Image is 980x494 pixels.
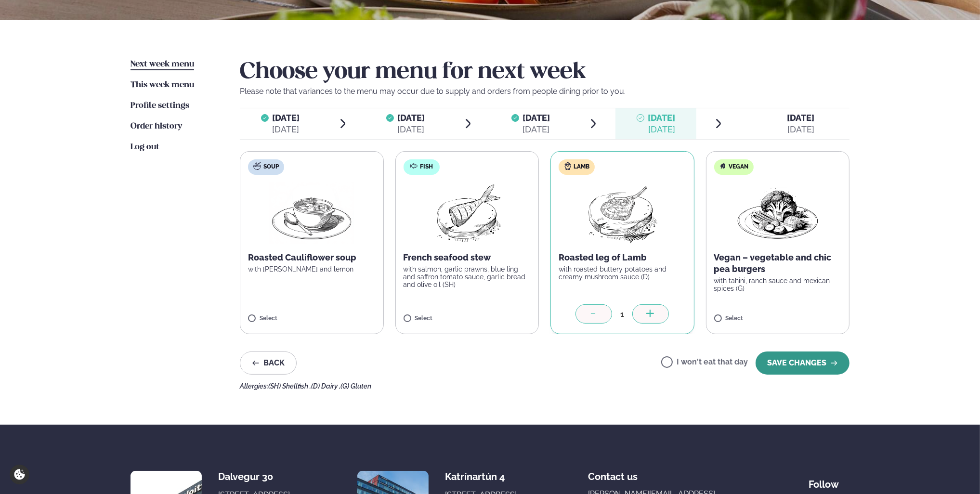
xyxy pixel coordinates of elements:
h2: Choose your menu for next week [240,59,849,86]
span: (D) Dairy , [311,382,340,390]
span: [DATE] [648,113,676,123]
span: Soup [263,163,279,171]
img: Fish.png [424,182,510,244]
p: Please note that variances to the menu may occur due to supply and orders from people dining prio... [240,86,849,97]
p: with [PERSON_NAME] and lemon [248,265,376,273]
div: 1 [612,309,632,320]
span: [DATE] [273,113,300,123]
img: fish.svg [410,162,418,170]
img: Vegan.png [735,182,820,244]
span: (G) Gluten [340,382,371,390]
a: Profile settings [131,100,189,112]
button: Back [240,351,297,375]
span: Fish [420,163,433,171]
a: Cookie settings [10,465,29,484]
div: [DATE] [648,124,676,135]
p: Roasted leg of Lamb [559,252,686,263]
p: with salmon, garlic prawns, blue ling and saffron tomato sauce, garlic bread and olive oil (SH) [404,265,531,288]
div: [DATE] [273,124,300,135]
a: This week menu [131,79,194,91]
span: [DATE] [523,113,550,123]
span: Vegan [729,163,749,171]
div: Allergies: [240,382,849,390]
div: [DATE] [398,124,425,135]
a: Log out [131,142,159,153]
span: (SH) Shellfish , [268,382,311,390]
span: Profile settings [131,102,189,110]
p: French seafood stew [404,252,531,263]
span: [DATE] [787,113,815,123]
p: Roasted Cauliflower soup [248,252,376,263]
a: Next week menu [131,59,194,70]
img: soup.svg [253,162,261,170]
img: Vegan.svg [719,162,727,170]
a: Order history [131,121,182,132]
div: [DATE] [787,124,815,135]
img: Lamb.svg [564,162,572,170]
div: Dalvegur 30 [218,471,295,482]
img: Soup.png [269,182,354,244]
span: Contact us [588,463,638,482]
div: [DATE] [523,124,550,135]
button: SAVE CHANGES [756,351,849,375]
p: with roasted buttery potatoes and creamy mushroom sauce (D) [559,265,686,281]
p: Vegan – vegetable and chic pea burgers [714,252,842,275]
span: Next week menu [131,60,194,68]
span: Log out [131,143,159,151]
span: Lamb [574,163,590,171]
span: Order history [131,122,182,130]
p: with tahini, ranch sauce and mexican spices (G) [714,277,842,292]
span: [DATE] [398,113,425,123]
span: This week menu [131,81,194,89]
div: Katrínartún 4 [445,471,522,482]
img: Lamb-Meat.png [580,182,665,244]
